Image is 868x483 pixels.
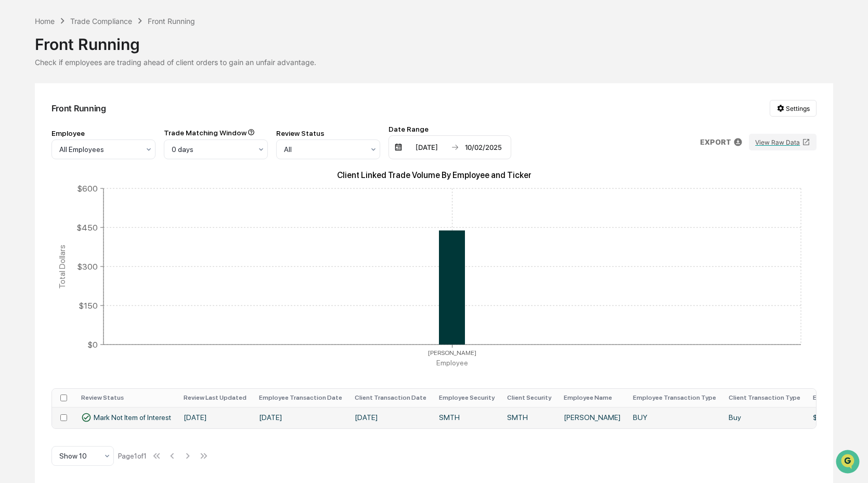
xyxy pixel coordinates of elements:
[722,407,807,428] td: Buy
[103,176,126,184] span: Pylon
[336,170,531,180] text: Client Linked Trade Volume By Employee and Ticker
[451,143,459,151] img: arrow right
[700,138,731,146] p: EXPORT
[627,407,722,428] td: BUY
[10,132,19,141] div: 🖐️
[73,176,126,184] a: Powered byPylon
[35,27,833,54] div: Front Running
[10,152,19,160] div: 🔎
[70,17,132,26] div: Trade Compliance
[405,143,449,151] div: [DATE]
[388,125,511,133] div: Date Range
[35,58,833,67] div: Check if employees are trading ahead of client orders to gain an unfair advantage.
[86,131,129,142] span: Attestations
[164,129,268,137] div: Trade Matching Window
[436,359,468,367] tspan: Employee
[79,300,98,310] tspan: $150
[394,143,403,151] img: calendar
[6,127,71,146] a: 🖐️Preclearance
[348,407,433,428] td: [DATE]
[51,103,106,113] div: Front Running
[627,389,722,407] th: Employee Transaction Type
[501,389,558,407] th: Client Security
[253,407,348,428] td: [DATE]
[428,349,476,356] tspan: [PERSON_NAME]
[558,407,627,428] td: [PERSON_NAME]
[21,131,67,142] span: Preclearance
[433,407,501,428] td: SMTH
[71,127,133,146] a: 🗄️Attestations
[35,17,55,26] div: Home
[35,90,132,98] div: We're available if you need us!
[6,147,70,166] a: 🔎Data Lookup
[253,389,348,407] th: Employee Transaction Date
[722,389,807,407] th: Client Transaction Type
[558,389,627,407] th: Employee Name
[75,132,84,141] div: 🗄️
[177,407,253,428] td: [DATE]
[749,134,817,150] button: View Raw Data
[148,17,195,26] div: Front Running
[77,183,98,193] tspan: $600
[177,389,253,407] th: Review Last Updated
[87,339,98,349] tspan: $0
[10,22,189,39] p: How can we help?
[770,100,817,117] button: Settings
[10,80,29,98] img: 1746055101610-c473b297-6a78-478c-a979-82029cc54cd1
[501,407,558,428] td: SMTH
[835,449,863,477] iframe: Open customer support
[75,389,177,407] th: Review Status
[21,151,66,161] span: Data Lookup
[76,222,98,232] tspan: $450
[461,143,506,151] div: 10/02/2025
[57,244,67,288] tspan: Total Dollars
[433,389,501,407] th: Employee Security
[35,80,171,90] div: Start new chat
[94,413,171,422] span: Mark Not Item of Interest
[77,261,98,271] tspan: $300
[118,452,147,460] div: Page 1 of 1
[177,83,189,95] button: Start new chat
[348,389,433,407] th: Client Transaction Date
[276,129,380,137] div: Review Status
[51,129,156,137] div: Employee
